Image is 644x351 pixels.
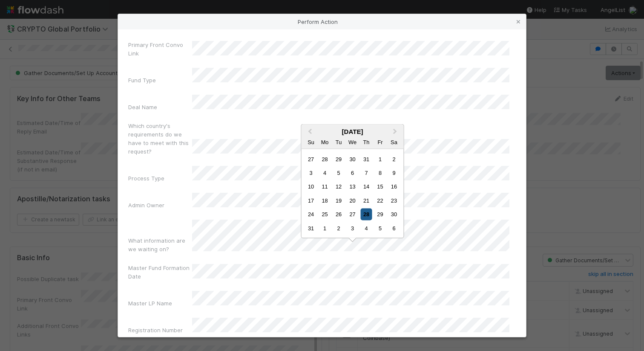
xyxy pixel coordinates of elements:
[128,76,156,84] label: Fund Type
[388,153,400,165] div: Choose Saturday, August 2nd, 2025
[118,14,526,29] div: Perform Action
[333,181,344,192] div: Choose Tuesday, August 12th, 2025
[333,136,344,148] div: Tuesday
[319,167,331,179] div: Choose Monday, August 4th, 2025
[388,181,400,192] div: Choose Saturday, August 16th, 2025
[360,167,372,179] div: Choose Thursday, August 7th, 2025
[333,194,344,206] div: Choose Tuesday, August 19th, 2025
[305,194,317,206] div: Choose Sunday, August 17th, 2025
[128,41,192,58] label: Primary Front Convo Link
[360,194,372,206] div: Choose Thursday, August 21st, 2025
[128,201,164,209] label: Admin Owner
[305,153,317,165] div: Choose Sunday, July 27th, 2025
[319,209,331,220] div: Choose Monday, August 25th, 2025
[305,167,317,179] div: Choose Sunday, August 3rd, 2025
[374,153,386,165] div: Choose Friday, August 1st, 2025
[374,181,386,192] div: Choose Friday, August 15th, 2025
[374,194,386,206] div: Choose Friday, August 22nd, 2025
[302,128,404,135] div: [DATE]
[128,103,157,111] label: Deal Name
[374,167,386,179] div: Choose Friday, August 8th, 2025
[347,194,358,206] div: Choose Wednesday, August 20th, 2025
[360,181,372,192] div: Choose Thursday, August 14th, 2025
[305,136,317,148] div: Sunday
[128,299,172,307] label: Master LP Name
[360,136,372,148] div: Thursday
[128,264,192,281] label: Master Fund Formation Date
[319,181,331,192] div: Choose Monday, August 11th, 2025
[304,152,401,235] div: Month August, 2025
[360,153,372,165] div: Choose Thursday, July 31st, 2025
[347,209,358,220] div: Choose Wednesday, August 27th, 2025
[333,222,344,234] div: Choose Tuesday, September 2nd, 2025
[347,222,358,234] div: Choose Wednesday, September 3rd, 2025
[388,136,400,148] div: Saturday
[305,209,317,220] div: Choose Sunday, August 24th, 2025
[305,222,317,234] div: Choose Sunday, August 31st, 2025
[360,222,372,234] div: Choose Thursday, September 4th, 2025
[128,174,164,183] label: Process Type
[347,167,358,179] div: Choose Wednesday, August 6th, 2025
[374,136,386,148] div: Friday
[374,222,386,234] div: Choose Friday, September 5th, 2025
[302,125,316,139] button: Previous Month
[301,124,404,238] div: Choose Date
[333,167,344,179] div: Choose Tuesday, August 5th, 2025
[388,222,400,234] div: Choose Saturday, September 6th, 2025
[347,153,358,165] div: Choose Wednesday, July 30th, 2025
[389,125,403,139] button: Next Month
[388,209,400,220] div: Choose Saturday, August 30th, 2025
[388,194,400,206] div: Choose Saturday, August 23rd, 2025
[305,181,317,192] div: Choose Sunday, August 10th, 2025
[319,136,331,148] div: Monday
[333,209,344,220] div: Choose Tuesday, August 26th, 2025
[347,181,358,192] div: Choose Wednesday, August 13th, 2025
[360,209,372,220] div: Choose Thursday, August 28th, 2025
[347,136,358,148] div: Wednesday
[333,153,344,165] div: Choose Tuesday, July 29th, 2025
[319,153,331,165] div: Choose Monday, July 28th, 2025
[128,326,183,334] label: Registration Number
[319,222,331,234] div: Choose Monday, September 1st, 2025
[374,209,386,220] div: Choose Friday, August 29th, 2025
[388,167,400,179] div: Choose Saturday, August 9th, 2025
[128,122,192,156] label: Which country's requirements do we have to meet with this request?
[319,194,331,206] div: Choose Monday, August 18th, 2025
[128,236,192,253] label: What information are we waiting on?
